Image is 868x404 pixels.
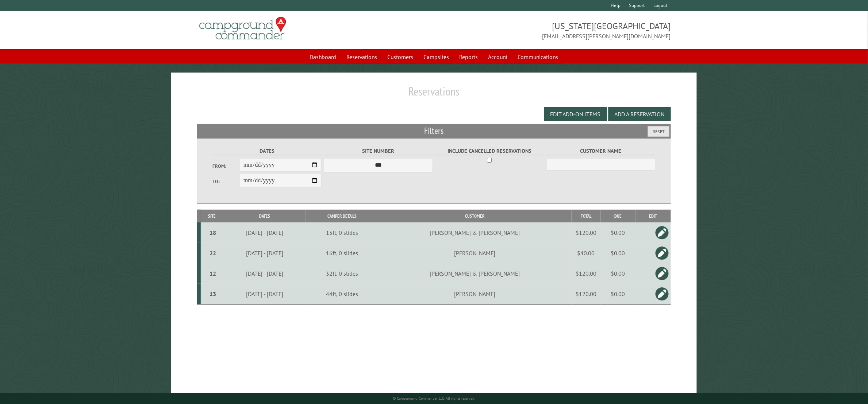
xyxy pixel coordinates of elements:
[648,126,669,137] button: Reset
[378,210,572,222] th: Customer
[544,107,607,121] button: Edit Add-on Items
[212,163,240,170] label: From:
[378,284,572,304] td: [PERSON_NAME]
[204,290,222,298] div: 13
[514,50,563,64] a: Communications
[204,270,222,277] div: 12
[224,229,305,236] div: [DATE] - [DATE]
[435,147,544,155] label: Include Cancelled Reservations
[601,284,635,304] td: $0.00
[306,50,341,64] a: Dashboard
[572,243,601,263] td: $40.00
[224,290,305,298] div: [DATE] - [DATE]
[484,50,512,64] a: Account
[601,243,635,263] td: $0.00
[324,147,433,155] label: Site Number
[197,14,288,43] img: Campground Commander
[197,84,671,104] h1: Reservations
[601,210,635,222] th: Due
[342,50,382,64] a: Reservations
[572,222,601,243] td: $120.00
[601,222,635,243] td: $0.00
[224,270,305,277] div: [DATE] - [DATE]
[378,263,572,284] td: [PERSON_NAME] & [PERSON_NAME]
[204,229,222,236] div: 18
[572,210,601,222] th: Total
[224,249,305,257] div: [DATE] - [DATE]
[608,107,671,121] button: Add a Reservation
[546,147,656,155] label: Customer Name
[204,249,222,257] div: 22
[306,284,378,304] td: 44ft, 0 slides
[434,20,671,40] span: [US_STATE][GEOGRAPHIC_DATA] [EMAIL_ADDRESS][PERSON_NAME][DOMAIN_NAME]
[306,263,378,284] td: 32ft, 0 slides
[201,210,223,222] th: Site
[378,243,572,263] td: [PERSON_NAME]
[378,222,572,243] td: [PERSON_NAME] & [PERSON_NAME]
[419,50,454,64] a: Campsites
[635,210,671,222] th: Edit
[223,210,306,222] th: Dates
[601,263,635,284] td: $0.00
[393,396,475,401] small: © Campground Commander LLC. All rights reserved.
[212,147,322,155] label: Dates
[197,124,671,138] h2: Filters
[306,222,378,243] td: 15ft, 0 slides
[212,178,240,185] label: To:
[306,210,378,222] th: Camper Details
[572,284,601,304] td: $120.00
[306,243,378,263] td: 16ft, 0 slides
[455,50,483,64] a: Reports
[383,50,418,64] a: Customers
[572,263,601,284] td: $120.00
